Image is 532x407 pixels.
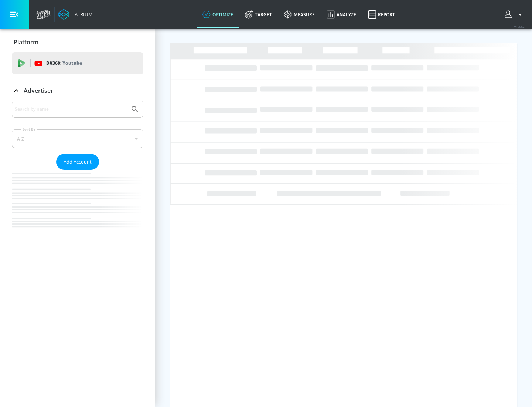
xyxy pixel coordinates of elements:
[72,11,93,18] div: Atrium
[58,9,93,20] a: Atrium
[21,127,37,132] label: Sort By
[514,24,525,28] span: v 4.22.2
[46,59,82,67] p: DV360:
[362,1,401,28] a: Report
[12,101,143,242] div: Advertiser
[24,87,53,95] p: Advertiser
[12,32,143,53] div: Platform
[12,80,143,101] div: Advertiser
[56,154,99,170] button: Add Account
[239,1,278,28] a: Target
[278,1,321,28] a: measure
[12,170,143,242] nav: list of Advertiser
[62,59,82,67] p: Youtube
[14,38,38,46] p: Platform
[12,129,143,148] div: A-Z
[321,1,362,28] a: Analyze
[12,52,143,74] div: DV360: Youtube
[197,1,239,28] a: optimize
[64,158,92,166] span: Add Account
[15,104,127,114] input: Search by name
